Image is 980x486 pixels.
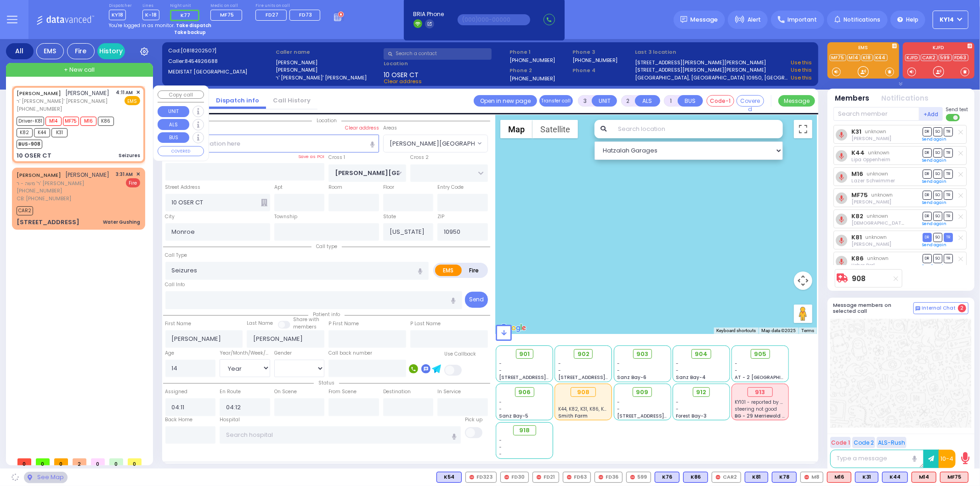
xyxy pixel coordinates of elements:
[558,406,644,413] span: K44, K82, K31, K86, K81, M16, M14, MF75
[944,254,953,263] span: TR
[617,406,620,413] span: -
[676,360,679,367] span: -
[953,54,969,61] a: FD63
[923,136,947,142] a: Send again
[791,74,812,82] a: Use this
[903,45,974,52] label: KJFD
[500,120,532,138] button: Show street map
[827,472,851,483] div: ALS
[572,57,618,63] label: [PHONE_NUMBER]
[844,16,880,24] span: Notifications
[923,254,932,263] span: DR
[787,16,817,24] span: Important
[174,29,206,36] strong: Take backup
[276,59,380,67] label: [PERSON_NAME]
[745,472,768,483] div: BLS
[923,191,932,199] span: DR
[691,15,718,24] span: Message
[91,458,105,465] span: 0
[383,213,396,220] label: State
[274,388,297,396] label: On Scene
[592,95,617,107] button: UNIT
[572,67,632,74] span: Phone 4
[458,14,530,25] input: (000)000-00000
[266,11,278,18] span: FD27
[933,148,942,157] span: SO
[209,96,266,105] a: Dispatch info
[933,212,942,220] span: SO
[510,75,555,82] label: [PHONE_NUMBER]
[835,93,870,104] button: Members
[499,399,502,406] span: -
[165,416,193,424] label: Back Home
[827,45,899,52] label: EMS
[329,388,357,396] label: From Scene
[923,200,947,205] a: Send again
[274,213,297,220] label: Township
[510,67,569,74] span: Phone 2
[923,127,932,136] span: DR
[255,3,323,9] label: Fire units on call
[532,120,578,138] button: Show satellite imagery
[17,187,62,194] span: [PHONE_NUMBER]
[465,292,488,308] button: Send
[939,450,956,468] button: 10-4
[676,413,707,419] span: Forest Bay-3
[794,120,812,138] button: Toggle fullscreen view
[868,149,889,156] span: unknown
[944,170,953,178] span: TR
[298,153,324,160] label: Save as POI
[791,66,812,74] a: Use this
[510,48,569,56] span: Phone 1
[944,212,953,220] span: TR
[383,124,397,132] label: Areas
[158,90,204,99] button: Copy call
[17,151,51,160] div: 10 OSER CT
[128,458,142,465] span: 0
[940,16,954,24] span: KY14
[830,437,851,448] button: Code 1
[683,472,708,483] div: BLS
[465,416,482,424] label: Pick up
[852,437,875,448] button: Code 2
[867,255,889,262] span: unknown
[220,388,241,396] label: En Route
[383,388,411,396] label: Destination
[437,184,464,191] label: Entry Code
[635,66,766,74] a: [STREET_ADDRESS][PERSON_NAME][PERSON_NAME]
[36,43,64,59] div: EMS
[24,472,67,483] div: See map
[905,54,920,61] a: KJFD
[696,388,706,397] span: 912
[97,43,125,59] a: History
[855,472,878,483] div: BLS
[103,219,140,226] div: Water Gushing
[735,374,803,381] span: AT - 2 [GEOGRAPHIC_DATA]
[519,350,530,359] span: 901
[923,179,947,184] a: Send again
[851,149,865,156] a: K44
[571,387,596,397] div: 908
[98,117,114,126] span: K86
[578,350,589,359] span: 902
[220,350,270,357] div: Year/Month/Week/Day
[109,10,126,20] span: KY18
[558,367,561,374] span: -
[867,170,888,177] span: unknown
[414,10,444,18] span: BRIA Phone
[329,154,345,161] label: Cross 1
[436,472,462,483] div: BLS
[735,367,738,374] span: -
[158,119,189,130] button: ALS
[944,127,953,136] span: TR
[906,16,918,24] span: Help
[116,89,133,96] span: 4:11 AM
[558,413,588,419] span: Smith Farm
[676,399,679,406] span: -
[804,475,809,480] img: red-radio-icon.svg
[329,320,359,328] label: P First Name
[599,475,603,480] img: red-radio-icon.svg
[165,252,187,259] label: Call Type
[695,350,708,359] span: 904
[636,388,649,397] span: 909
